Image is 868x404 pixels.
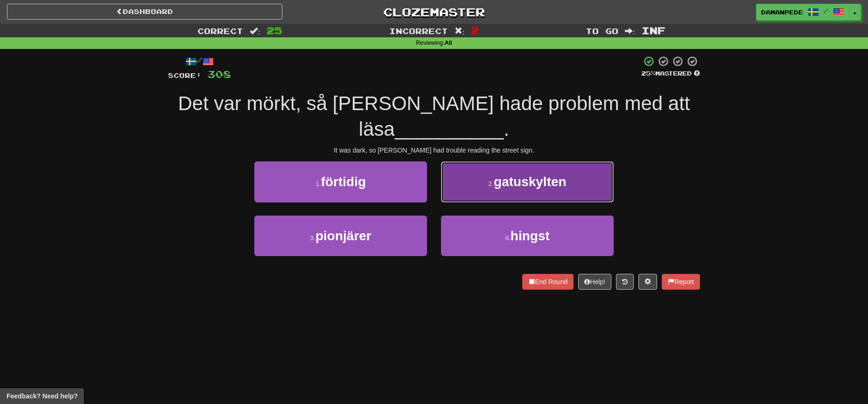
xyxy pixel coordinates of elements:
span: : [250,27,260,35]
small: 3 . [310,234,315,242]
span: förtidig [321,174,366,189]
button: 3.pionjärer [254,216,427,256]
strong: All [445,40,452,46]
a: Clozemaster [296,4,572,20]
span: Correct [197,26,243,35]
button: End Round [522,274,574,290]
span: pionjärer [315,229,371,243]
span: 25 [266,25,282,36]
span: hingst [511,229,550,243]
button: 1.förtidig [254,161,427,202]
span: 2 [471,25,479,36]
span: Incorrect [389,26,448,35]
button: 4.hingst [441,216,614,256]
button: Report [662,274,700,290]
span: 25 % [641,70,655,77]
span: To go [586,26,618,35]
small: 1 . [315,180,321,188]
span: gatuskylten [494,174,567,189]
span: . [504,118,509,140]
div: / [168,56,231,67]
span: Inf [642,25,665,36]
span: __________ [395,118,504,140]
button: Help! [578,274,611,290]
span: / [824,7,828,14]
span: : [455,27,465,35]
div: Mastered [641,70,700,78]
a: Dashboard [7,4,282,20]
span: Open feedback widget [7,391,77,401]
button: 2.gatuskylten [441,161,614,202]
span: Score: [168,71,202,79]
small: 4 . [505,234,511,242]
a: DaManpede / [756,4,849,21]
span: DaManpede [761,8,803,16]
div: It was dark, so [PERSON_NAME] had trouble reading the street sign. [168,146,700,155]
span: 308 [207,68,231,80]
small: 2 . [488,180,494,188]
span: Det var mörkt, så [PERSON_NAME] hade problem med att läsa [178,92,690,140]
button: Round history (alt+y) [616,274,634,290]
span: : [625,27,635,35]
